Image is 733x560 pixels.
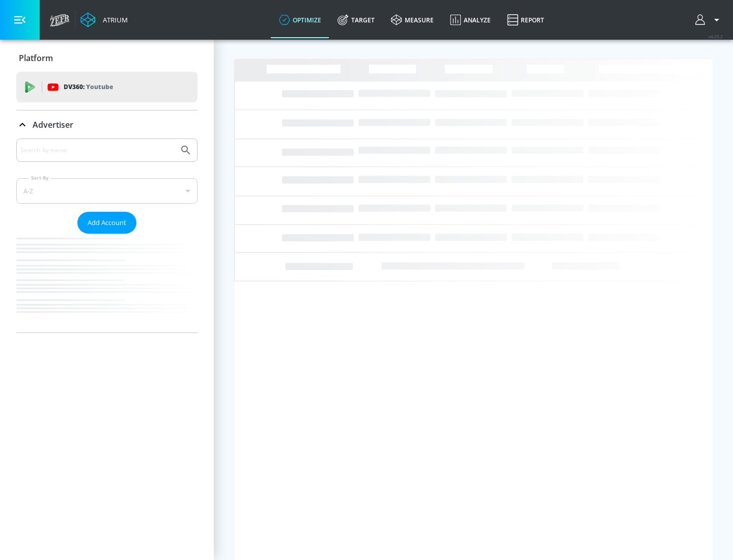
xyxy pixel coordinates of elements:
p: DV360: [64,81,113,93]
a: Analyze [442,2,499,38]
a: Atrium [80,12,128,27]
button: Add Account [77,212,136,234]
input: Search by name [20,144,175,157]
a: Report [499,2,552,38]
div: DV360: Youtube [16,72,198,102]
span: Add Account [88,217,126,229]
p: Platform [19,52,53,64]
p: Youtube [86,81,113,92]
a: optimize [271,2,329,38]
a: Target [329,2,383,38]
p: Advertiser [33,119,73,130]
div: Platform [16,44,198,72]
nav: list of Advertiser [16,234,198,332]
a: measure [383,2,442,38]
div: Advertiser [16,110,198,139]
div: A-Z [16,178,198,204]
div: Advertiser [16,138,198,332]
span: v 4.25.2 [709,34,723,39]
label: Sort By [29,175,51,181]
div: Atrium [99,15,128,24]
